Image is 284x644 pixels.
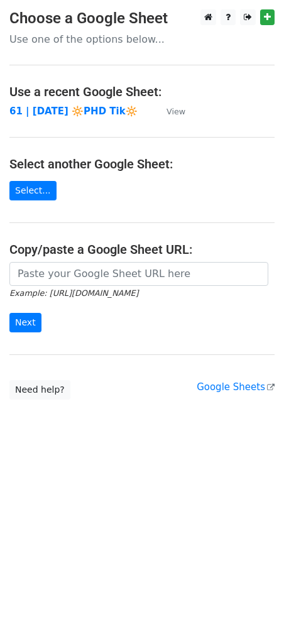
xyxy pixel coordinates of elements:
[9,262,268,286] input: Paste your Google Sheet URL here
[9,156,275,172] h4: Select another Google Sheet:
[9,242,275,257] h4: Copy/paste a Google Sheet URL:
[197,381,275,393] a: Google Sheets
[154,106,185,117] a: View
[9,9,275,28] h3: Choose a Google Sheet
[9,33,275,46] p: Use one of the options below...
[9,106,138,117] a: 61 | [DATE] 🔆PHD Tik🔆
[9,380,70,400] a: Need help?
[9,288,138,298] small: Example: [URL][DOMAIN_NAME]
[9,313,41,332] input: Next
[9,84,275,99] h4: Use a recent Google Sheet:
[9,181,57,200] a: Select...
[167,107,185,116] small: View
